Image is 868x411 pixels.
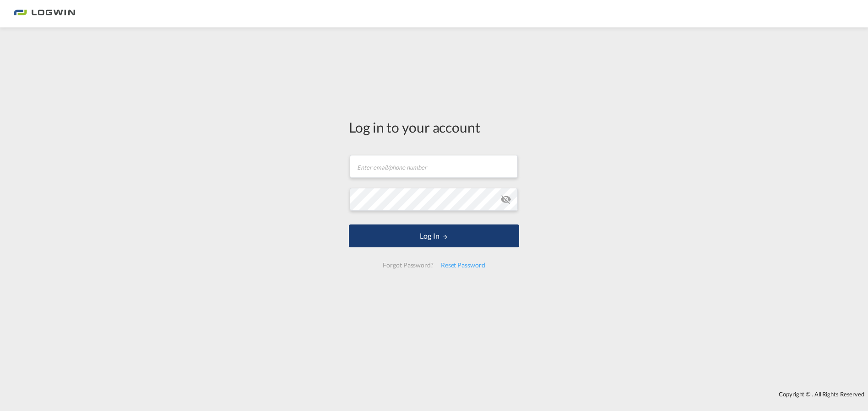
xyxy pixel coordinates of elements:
div: Reset Password [437,257,489,273]
div: Log in to your account [349,117,519,137]
button: LOGIN [349,224,519,247]
img: bc73a0e0d8c111efacd525e4c8ad7d32.png [14,4,76,24]
div: Forgot Password? [379,257,437,273]
input: Enter email/phone number [350,155,518,178]
md-icon: icon-eye-off [500,194,511,205]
